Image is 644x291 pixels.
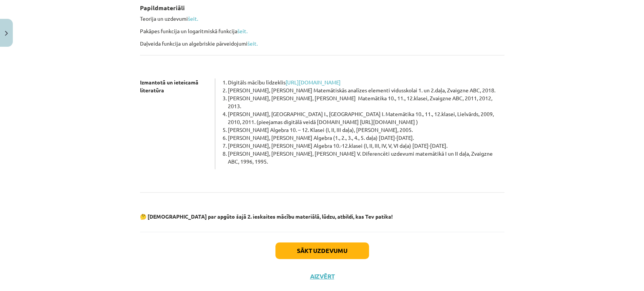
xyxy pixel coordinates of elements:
p: Pakāpes funkcija un logaritmiskā funkcija [140,27,504,35]
li: [PERSON_NAME] Algebra 10. – 12. Klasei (I, II, III daļa), [PERSON_NAME], 2005. [228,126,504,134]
li: [PERSON_NAME], [GEOGRAPHIC_DATA] I., [GEOGRAPHIC_DATA] I. Matemātika 10., 11., 12.klasei, Lielvār... [228,110,504,126]
p: Teorija un uzdevumi [140,15,504,23]
strong: Izmantotā un ieteicamā literatūra [140,79,198,93]
li: [PERSON_NAME], [PERSON_NAME], [PERSON_NAME] Matemātika 10., 11., 12.klasei, Zvaigzne ABC, 2011, 2... [228,94,504,110]
p: Daļveida funkcija un algebriskie pārveidojumi [140,40,504,47]
button: Aizvērt [308,273,337,280]
strong: [DEMOGRAPHIC_DATA] par apgūto šajā 2. ieskaites mācību materiālā, lūdzu, atbildi, kas Tev patika! [148,213,394,220]
li: [PERSON_NAME], [PERSON_NAME] Algebra 10.-12.klasei (I, II, III, IV, V, VI daļa) [DATE]-[DATE]. [228,142,504,150]
b: Papildmateriāli [140,4,185,12]
li: [PERSON_NAME], [PERSON_NAME] Algebra (1., 2., 3., 4., 5. daļa) [DATE]-[DATE]. [228,134,504,142]
a: šeit. [247,40,258,47]
li: Digitāls mācību līdzeklis [228,78,504,86]
a: [URL][DOMAIN_NAME] [286,79,341,86]
img: icon-close-lesson-0947bae3869378f0d4975bcd49f059093ad1ed9edebbc8119c70593378902aed.svg [5,31,8,36]
li: [PERSON_NAME], [PERSON_NAME], [PERSON_NAME] V. Diferencēti uzdevumi matemātikā I un II daļa, Zvai... [228,150,504,165]
a: šeit. [237,28,247,34]
li: [PERSON_NAME], [PERSON_NAME] Matemātiskās analīzes elementi vidusskolai 1. un 2.daļa, Zvaigzne AB... [228,86,504,94]
p: 🤔 [140,213,504,221]
a: šeit. [188,15,198,22]
button: Sākt uzdevumu [275,242,369,259]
